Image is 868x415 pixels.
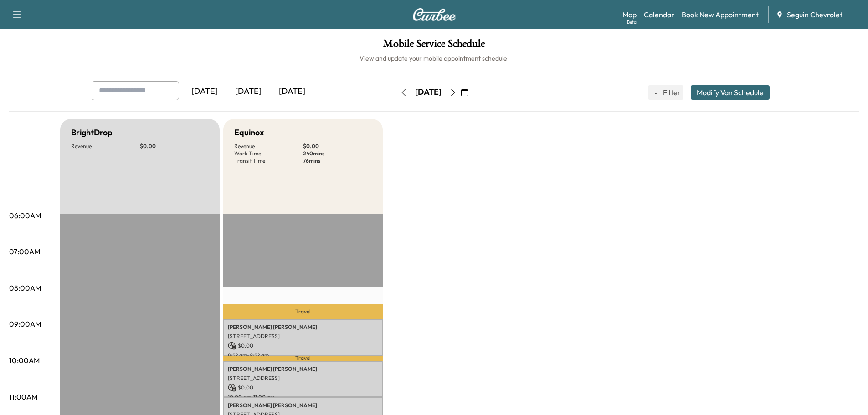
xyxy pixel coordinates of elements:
[223,356,383,361] p: Travel
[9,391,37,402] p: 11:00AM
[648,85,683,100] button: Filter
[682,9,759,20] a: Book New Appointment
[270,81,314,102] div: [DATE]
[228,342,378,350] p: $ 0.00
[691,85,770,100] button: Modify Van Schedule
[9,355,40,366] p: 10:00AM
[303,150,372,157] p: 240 mins
[9,38,859,54] h1: Mobile Service Schedule
[71,143,140,150] p: Revenue
[228,384,378,392] p: $ 0.00
[303,143,372,150] p: $ 0.00
[234,157,303,164] p: Transit Time
[644,9,674,20] a: Calendar
[228,333,378,340] p: [STREET_ADDRESS]
[228,374,378,382] p: [STREET_ADDRESS]
[228,352,378,359] p: 8:52 am - 9:52 am
[140,143,209,150] p: $ 0.00
[223,304,383,319] p: Travel
[412,8,456,21] img: Curbee Logo
[228,394,378,401] p: 10:00 am - 11:00 am
[415,87,442,98] div: [DATE]
[234,143,303,150] p: Revenue
[183,81,226,102] div: [DATE]
[228,365,378,373] p: [PERSON_NAME] [PERSON_NAME]
[228,402,378,409] p: [PERSON_NAME] [PERSON_NAME]
[787,9,842,20] span: Seguin Chevrolet
[234,150,303,157] p: Work Time
[71,126,113,139] h5: BrightDrop
[622,9,637,20] a: MapBeta
[663,87,679,98] span: Filter
[9,54,859,63] h6: View and update your mobile appointment schedule.
[9,210,41,221] p: 06:00AM
[9,318,41,329] p: 09:00AM
[9,282,41,293] p: 08:00AM
[234,126,264,139] h5: Equinox
[228,323,378,331] p: [PERSON_NAME] [PERSON_NAME]
[9,246,40,257] p: 07:00AM
[226,81,270,102] div: [DATE]
[303,157,372,164] p: 76 mins
[627,19,637,26] div: Beta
